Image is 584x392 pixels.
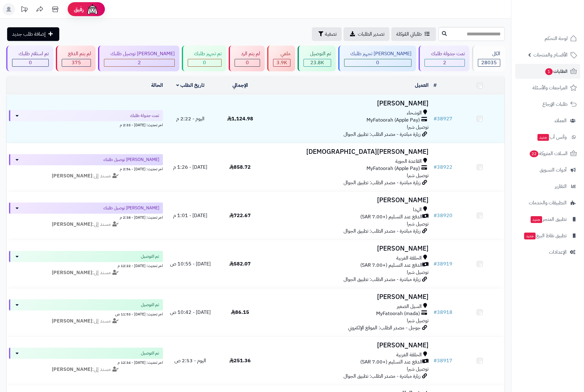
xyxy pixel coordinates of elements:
h3: [PERSON_NAME][DEMOGRAPHIC_DATA] [267,148,428,155]
span: زيارة مباشرة - مصدر الطلب: تطبيق الجوال [344,179,420,186]
strong: [PERSON_NAME] [52,269,92,276]
div: لم يتم الرد [235,50,260,57]
a: الحالة [151,82,163,89]
span: زيارة مباشرة - مصدر الطلب: تطبيق الجوال [344,372,420,380]
a: ملغي 3.9K [266,46,297,71]
span: تطبيق نقاط البيع [523,231,567,240]
div: 3858 [273,59,290,66]
span: طلباتي المُوكلة [396,30,422,38]
span: الأقسام والمنتجات [533,51,568,59]
span: السلات المتروكة [529,149,568,158]
span: العملاء [555,116,567,125]
span: جديد [531,216,542,223]
span: 0 [203,59,206,66]
span: 1,124.98 [227,115,253,122]
a: تطبيق المتجرجديد [515,212,580,227]
div: [PERSON_NAME] توصيل طلبك [104,50,175,57]
a: تم التوصيل 23.8K [296,46,337,71]
span: MyFatoorah (Apple Pay) [366,117,420,124]
a: المراجعات والأسئلة [515,80,580,95]
span: لوحة التحكم [545,34,568,43]
a: تمت جدولة طلبك 2 [417,46,471,71]
span: الطلبات [545,67,568,76]
span: إضافة طلب جديد [12,30,46,38]
div: تم تجهيز طلبك [188,50,222,57]
h3: [PERSON_NAME] [267,293,428,301]
a: الطلبات1 [515,64,580,79]
div: 0 [188,59,222,66]
span: توصيل شبرا [407,123,429,131]
span: # [434,212,437,219]
span: 375 [72,59,81,66]
span: الهدا [413,206,422,213]
span: تم التوصيل [141,253,159,260]
span: توصيل شبرا [407,317,429,324]
a: تاريخ الطلب [176,82,204,89]
a: لم يتم الدفع 375 [55,46,97,71]
span: المراجعات والأسئلة [532,83,568,92]
div: مسند إلى: [4,221,168,228]
div: تم استلام طلبك [12,50,49,57]
div: 23798 [304,59,331,66]
span: # [434,163,437,171]
span: طلبات الإرجاع [542,100,568,109]
button: تصفية [312,27,342,41]
a: الكل28035 [471,46,506,71]
span: تمت جدولة طلبك [130,113,159,119]
a: #38918 [434,309,452,316]
div: اخر تحديث: [DATE] - 12:34 م [9,359,163,365]
a: #38922 [434,163,452,171]
span: تطبيق المتجر [530,215,567,224]
div: 0 [235,59,260,66]
span: جديد [537,134,549,141]
span: [PERSON_NAME] توصيل طلبك [103,157,159,163]
a: #38917 [434,357,452,364]
div: اخر تحديث: [DATE] - 2:38 م [9,214,163,220]
span: 23.8K [310,59,324,66]
span: تصدير الطلبات [358,30,384,38]
div: اخر تحديث: [DATE] - 2:56 م [9,165,163,172]
a: تم استلام طلبك 0 [5,46,55,71]
a: تحديثات المنصة [16,3,32,17]
span: جديد [524,233,536,239]
span: توصيل شبرا [407,172,429,179]
a: #38927 [434,115,452,122]
a: التقارير [515,179,580,194]
span: أدوات التسويق [540,166,567,174]
span: الحلقة الغربية [396,255,422,262]
a: السلات المتروكة22 [515,146,580,161]
span: القاعدة الجوية [395,158,422,165]
span: زيارة مباشرة - مصدر الطلب: تطبيق الجوال [344,227,420,235]
span: 2 [138,59,141,66]
a: وآتس آبجديد [515,130,580,145]
h3: [PERSON_NAME] [267,342,428,349]
strong: [PERSON_NAME] [52,317,92,325]
span: 28035 [481,59,497,66]
img: ai-face.png [86,3,99,16]
span: [DATE] - 10:55 ص [170,260,211,268]
span: جوجل - مصدر الطلب: الموقع الإلكتروني [348,324,420,332]
div: تم التوصيل [303,50,331,57]
span: زيارة مباشرة - مصدر الطلب: تطبيق الجوال [344,276,420,283]
strong: [PERSON_NAME] [52,366,92,373]
span: اليوم - 2:53 ص [174,357,206,364]
a: طلبات الإرجاع [515,97,580,112]
span: 722.67 [229,212,251,219]
span: 0 [246,59,249,66]
a: تم تجهيز طلبك 0 [181,46,228,71]
a: لوحة التحكم [515,31,580,46]
div: 375 [62,59,91,66]
div: 2 [425,59,465,66]
span: الدفع عند التسليم (+7.00 SAR) [360,213,422,220]
a: العملاء [515,113,580,128]
div: اخر تحديث: [DATE] - 2:33 م [9,121,163,128]
div: تمت جدولة طلبك [425,50,465,57]
a: أدوات التسويق [515,163,580,177]
span: الدفع عند التسليم (+7.00 SAR) [360,262,422,269]
div: الكل [478,50,501,57]
span: الوشحاء [407,109,422,117]
span: 0 [376,59,379,66]
strong: [PERSON_NAME] [52,172,92,180]
a: #38920 [434,212,452,219]
span: الحلقة الغربية [396,351,422,359]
